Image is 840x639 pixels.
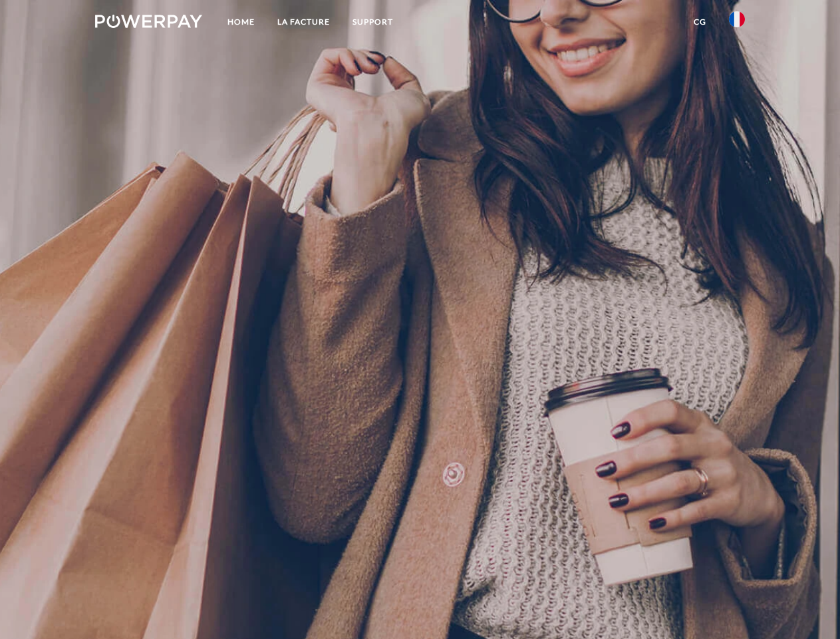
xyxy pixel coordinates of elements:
[266,10,341,34] a: LA FACTURE
[216,10,266,34] a: Home
[95,15,202,28] img: logo-powerpay-white.svg
[682,10,718,34] a: CG
[729,11,745,27] img: fr
[341,10,404,34] a: Support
